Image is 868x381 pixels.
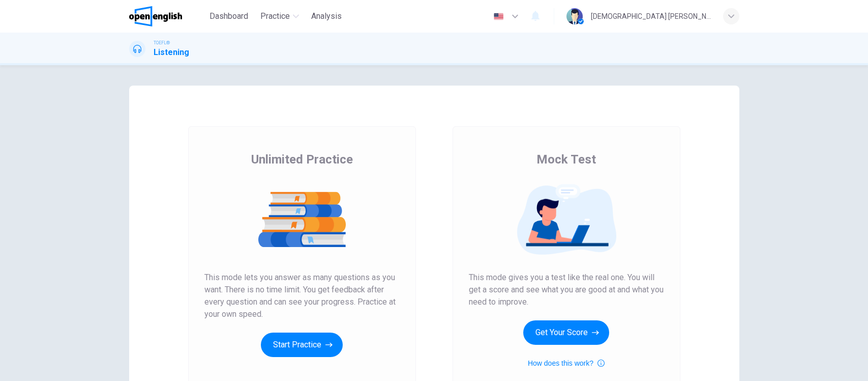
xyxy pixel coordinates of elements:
[260,10,290,22] span: Practice
[307,7,346,25] button: Analysis
[256,7,303,25] button: Practice
[536,151,596,168] span: Mock Test
[591,10,711,22] div: [DEMOGRAPHIC_DATA] [PERSON_NAME]
[261,333,343,357] button: Start Practice
[129,6,206,26] a: OpenEnglish logo
[492,13,505,20] img: en
[205,7,252,25] button: Dashboard
[154,39,170,46] span: TOEFL®
[204,271,400,320] span: This mode lets you answer as many questions as you want. There is no time limit. You get feedback...
[566,8,583,24] img: Profile picture
[209,10,248,22] span: Dashboard
[469,271,664,308] span: This mode gives you a test like the real one. You will get a score and see what you are good at a...
[154,46,189,59] h1: Listening
[523,320,609,345] button: Get Your Score
[251,151,353,168] span: Unlimited Practice
[528,357,605,369] button: How does this work?
[129,6,183,26] img: OpenEnglish logo
[311,10,342,22] span: Analysis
